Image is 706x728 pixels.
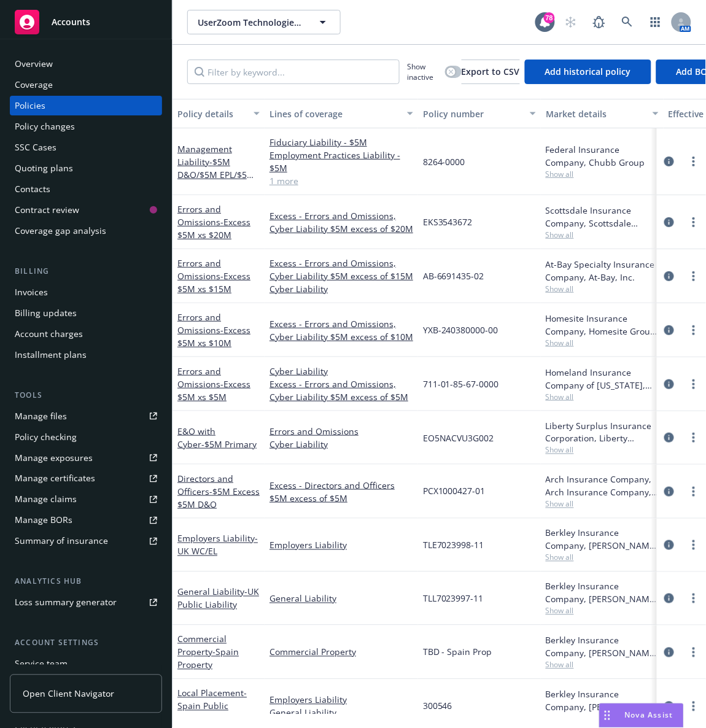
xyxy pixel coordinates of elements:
button: Lines of coverage [265,99,418,128]
a: Manage certificates [10,469,162,489]
div: Berkley Insurance Company, [PERSON_NAME] Corporation, Berkley Technology Underwriters (Internatio... [546,634,659,660]
div: Policy details [177,107,246,120]
a: Manage files [10,406,162,426]
div: Contacts [15,179,50,199]
span: Show all [546,714,659,724]
a: circleInformation [662,154,677,169]
div: Manage certificates [15,469,95,489]
button: Export to CSV [462,60,520,84]
span: Export to CSV [462,66,520,77]
div: SSC Cases [15,137,56,157]
a: Excess - Errors and Omissions, Cyber Liability $5M excess of $15M [270,257,413,282]
a: Directors and Officers [177,473,260,510]
div: Market details [546,107,645,120]
span: EKS3543672 [423,215,473,228]
a: Contract review [10,200,162,220]
button: Policy number [418,99,541,128]
span: Show all [546,606,659,616]
a: Invoices [10,282,162,302]
a: more [686,269,701,284]
a: Fiduciary Liability - $5M [270,136,413,149]
a: circleInformation [662,645,677,660]
a: more [686,323,701,338]
div: Drag to move [600,704,615,727]
div: Tools [10,389,162,401]
a: Errors and Omissions [177,365,250,403]
span: Show all [546,499,659,509]
span: 8264-0000 [423,155,465,168]
div: Billing [10,265,162,277]
a: Accounts [10,5,162,39]
a: Employers Liability [177,533,258,557]
a: Employers Liability [270,539,413,552]
div: Berkley Insurance Company, [PERSON_NAME] Corporation, Berkley Technology Underwriters (Internatio... [546,580,659,606]
a: circleInformation [662,538,677,552]
a: General Liability [270,707,413,719]
input: Filter by keyword... [187,60,400,84]
span: - $5M Excess $5M D&O [177,486,260,510]
a: more [686,538,701,552]
a: circleInformation [662,215,677,230]
a: Policy checking [10,427,162,447]
div: Summary of insurance [15,532,108,551]
div: Manage BORs [15,511,72,530]
div: Manage claims [15,490,77,509]
span: - Spain Public Liability [177,687,247,725]
a: Report a Bug [587,10,611,34]
button: Add historical policy [525,60,651,84]
a: Errors and Omissions [177,311,250,349]
div: Overview [15,54,53,74]
a: Account charges [10,324,162,344]
span: Show all [546,445,659,455]
div: Account settings [10,637,162,649]
a: Manage claims [10,490,162,509]
a: Billing updates [10,303,162,323]
a: Cyber Liability [270,438,413,451]
div: Homeland Insurance Company of [US_STATE], Intact Insurance [546,366,659,392]
div: Policy checking [15,427,77,447]
span: 711-01-85-67-0000 [423,378,499,390]
span: Show all [546,284,659,294]
a: Installment plans [10,345,162,365]
a: Summary of insurance [10,532,162,551]
div: Berkley Insurance Company, [PERSON_NAME] Corporation, Berkley Technology Underwriters (Internatio... [546,527,659,552]
a: SSC Cases [10,137,162,157]
a: circleInformation [662,430,677,445]
a: Coverage [10,75,162,95]
div: Manage exposures [15,448,93,468]
span: YXB-240380000-00 [423,323,498,336]
span: UserZoom Technologies, Inc. [198,16,304,29]
a: Excess - Errors and Omissions, Cyber Liability $5M excess of $5M [270,378,413,403]
div: Coverage [15,75,53,95]
a: Policies [10,96,162,115]
div: Policy changes [15,117,75,136]
span: Show all [546,230,659,240]
a: 1 more [270,174,413,187]
a: Excess - Directors and Officers $5M excess of $5M [270,479,413,505]
a: more [686,645,701,660]
div: Installment plans [15,345,87,365]
a: Local Placement [177,687,247,725]
a: Manage exposures [10,448,162,468]
span: Show inactive [407,61,440,82]
a: circleInformation [662,377,677,392]
span: 300546 [423,700,452,713]
div: At-Bay Specialty Insurance Company, At-Bay, Inc. [546,258,659,284]
a: more [686,484,701,499]
div: Liberty Surplus Insurance Corporation, Liberty Mutual [546,419,659,445]
a: Commercial Property [270,646,413,659]
div: Berkley Insurance Company, [PERSON_NAME] Corporation, Berkley Technology Underwriters (Internatio... [546,688,659,714]
a: Search [615,10,640,34]
a: circleInformation [662,484,677,499]
a: more [686,699,701,714]
a: Coverage gap analysis [10,221,162,241]
span: Nova Assist [625,710,673,721]
a: Employers Liability [270,694,413,707]
div: Service team [15,654,68,674]
a: circleInformation [662,591,677,606]
a: Overview [10,54,162,74]
span: Show all [546,392,659,402]
span: PCX1000427-01 [423,485,486,498]
a: Errors and Omissions [177,203,250,241]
